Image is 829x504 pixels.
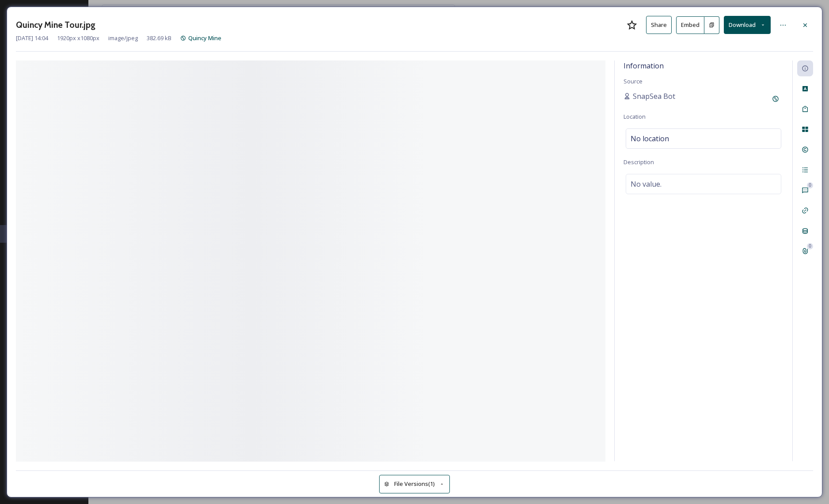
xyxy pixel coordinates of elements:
span: SnapSea Bot [633,91,675,102]
span: Source [624,77,643,85]
h3: Quincy Mine Tour.jpg [16,19,95,31]
button: Embed [676,16,704,34]
span: image/jpeg [108,34,138,42]
span: Quincy Mine [188,34,221,42]
div: 0 [807,182,813,188]
span: 382.69 kB [147,34,171,42]
div: 0 [807,243,813,249]
span: 1920 px x 1080 px [57,34,99,42]
button: Download [724,16,771,34]
span: [DATE] 14:04 [16,34,48,42]
span: Information [624,61,664,71]
span: Description [624,158,654,166]
span: No value. [631,179,662,189]
button: File Versions(1) [379,475,450,493]
button: Share [646,16,672,34]
span: No location [631,133,669,144]
span: Location [624,113,646,120]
